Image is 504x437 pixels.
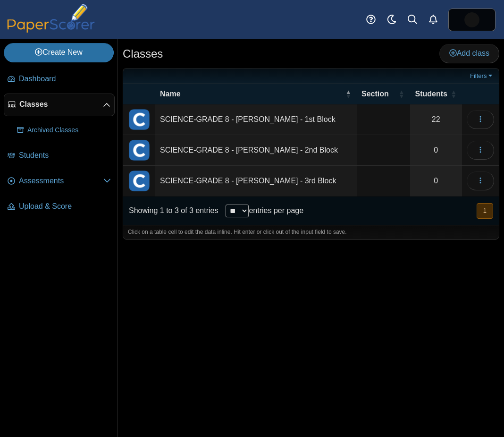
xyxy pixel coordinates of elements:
[160,90,181,98] span: Name
[464,12,479,27] img: ps.74CSeXsONR1xs8MJ
[4,68,115,91] a: Dashboard
[123,225,499,239] div: Click on a table cell to edit the data inline. Hit enter or click out of the input field to save.
[345,84,351,104] span: Name : Activate to invert sorting
[19,150,111,161] span: Students
[439,44,499,63] a: Add class
[410,166,462,196] a: 0
[128,170,151,192] img: External class connected through Clever
[27,126,111,135] span: Archived Classes
[4,94,115,116] a: Classes
[19,176,103,186] span: Assessments
[4,196,115,218] a: Upload & Score
[468,71,496,81] a: Filters
[399,84,404,104] span: Section : Activate to sort
[4,145,115,167] a: Students
[476,203,493,219] nav: pagination
[410,104,462,135] a: 22
[128,139,151,162] img: External class connected through Clever
[477,203,493,219] button: 1
[155,104,357,135] td: SCIENCE-GRADE 8 - [PERSON_NAME] - 1st Block
[19,99,103,110] span: Classes
[449,49,489,57] span: Add class
[423,9,444,30] a: Alerts
[361,90,389,98] span: Section
[4,170,115,193] a: Assessments
[155,166,357,197] td: SCIENCE-GRADE 8 - [PERSON_NAME] - 3rd Block
[464,12,479,27] span: Jasmine McNair
[123,197,218,225] div: Showing 1 to 3 of 3 entries
[451,84,456,104] span: Students : Activate to sort
[19,201,111,212] span: Upload & Score
[19,74,111,84] span: Dashboard
[4,4,98,33] img: PaperScorer
[13,119,115,142] a: Archived Classes
[415,90,447,98] span: Students
[155,135,357,166] td: SCIENCE-GRADE 8 - [PERSON_NAME] - 2nd Block
[249,206,303,214] label: entries per page
[123,46,163,62] h1: Classes
[410,135,462,165] a: 0
[128,108,151,131] img: External class connected through Clever
[448,9,496,31] a: ps.74CSeXsONR1xs8MJ
[4,26,98,34] a: PaperScorer
[4,43,114,62] a: Create New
